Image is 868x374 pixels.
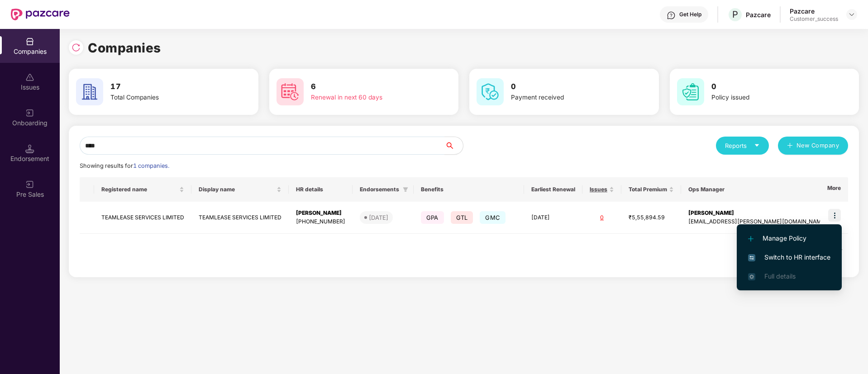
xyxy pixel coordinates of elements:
td: [DATE] [524,202,582,234]
img: svg+xml;base64,PHN2ZyB4bWxucz0iaHR0cDovL3d3dy53My5vcmcvMjAwMC9zdmciIHdpZHRoPSIxNi4zNjMiIGhlaWdodD... [748,273,755,280]
span: P [732,9,738,20]
td: TEAMLEASE SERVICES LIMITED [94,202,191,234]
img: svg+xml;base64,PHN2ZyB4bWxucz0iaHR0cDovL3d3dy53My5vcmcvMjAwMC9zdmciIHdpZHRoPSIxMi4yMDEiIGhlaWdodD... [748,236,754,241]
img: New Pazcare Logo [11,9,70,20]
img: svg+xml;base64,PHN2ZyB3aWR0aD0iMjAiIGhlaWdodD0iMjAiIHZpZXdCb3g9IjAgMCAyMCAyMCIgZmlsbD0ibm9uZSIgeG... [25,109,34,118]
span: Manage Policy [748,233,830,243]
span: Display name [199,186,275,193]
span: GMC [480,211,506,224]
img: svg+xml;base64,PHN2ZyBpZD0iQ29tcGFuaWVzIiB4bWxucz0iaHR0cDovL3d3dy53My5vcmcvMjAwMC9zdmciIHdpZHRoPS... [25,37,34,46]
th: Earliest Renewal [524,177,582,202]
h3: 17 [110,81,224,93]
span: Showing results for [80,162,169,169]
td: TEAMLEASE SERVICES LIMITED [191,202,289,234]
div: Policy issued [711,93,825,103]
th: Total Premium [621,177,681,202]
img: svg+xml;base64,PHN2ZyB3aWR0aD0iMTQuNSIgaGVpZ2h0PSIxNC41IiB2aWV3Qm94PSIwIDAgMTYgMTYiIGZpbGw9Im5vbm... [25,144,34,153]
th: Issues [582,177,621,202]
div: [EMAIL_ADDRESS][PERSON_NAME][DOMAIN_NAME] [688,218,827,226]
span: Full details [764,272,796,280]
img: svg+xml;base64,PHN2ZyB4bWxucz0iaHR0cDovL3d3dy53My5vcmcvMjAwMC9zdmciIHdpZHRoPSI2MCIgaGVpZ2h0PSI2MC... [677,78,704,105]
span: GPA [421,211,444,224]
span: GTL [451,211,473,224]
span: Registered name [101,186,177,193]
div: ₹5,55,894.59 [629,213,674,222]
span: 1 companies. [133,162,169,169]
div: Total Companies [110,93,224,103]
span: Ops Manager [688,186,820,193]
button: plusNew Company [778,137,848,155]
img: svg+xml;base64,PHN2ZyB4bWxucz0iaHR0cDovL3d3dy53My5vcmcvMjAwMC9zdmciIHdpZHRoPSI2MCIgaGVpZ2h0PSI2MC... [477,78,504,105]
th: Benefits [414,177,524,202]
img: svg+xml;base64,PHN2ZyBpZD0iSXNzdWVzX2Rpc2FibGVkIiB4bWxucz0iaHR0cDovL3d3dy53My5vcmcvMjAwMC9zdmciIH... [25,73,34,82]
span: Issues [590,186,607,193]
span: Switch to HR interface [748,252,830,262]
div: Reports [725,141,760,150]
div: Pazcare [746,10,771,19]
div: Payment received [511,93,625,103]
button: search [444,137,463,155]
th: Display name [191,177,289,202]
div: [PERSON_NAME] [296,209,345,218]
span: filter [403,187,408,192]
span: Endorsements [360,186,399,193]
img: svg+xml;base64,PHN2ZyBpZD0iRHJvcGRvd24tMzJ4MzIiIHhtbG5zPSJodHRwOi8vd3d3LnczLm9yZy8yMDAwL3N2ZyIgd2... [848,11,855,18]
h3: 6 [311,81,425,93]
div: Get Help [679,11,701,18]
span: search [444,142,463,149]
img: icon [828,209,841,222]
div: [PHONE_NUMBER] [296,218,345,226]
img: svg+xml;base64,PHN2ZyB3aWR0aD0iMjAiIGhlaWdodD0iMjAiIHZpZXdCb3g9IjAgMCAyMCAyMCIgZmlsbD0ibm9uZSIgeG... [25,180,34,189]
span: plus [787,142,793,150]
h1: Companies [88,38,161,58]
div: 0 [590,213,614,222]
span: Total Premium [629,186,667,193]
h3: 0 [511,81,625,93]
div: [DATE] [369,213,388,222]
img: svg+xml;base64,PHN2ZyBpZD0iSGVscC0zMngzMiIgeG1sbnM9Imh0dHA6Ly93d3cudzMub3JnLzIwMDAvc3ZnIiB3aWR0aD... [667,11,676,20]
th: HR details [289,177,353,202]
div: Pazcare [790,7,838,15]
img: svg+xml;base64,PHN2ZyB4bWxucz0iaHR0cDovL3d3dy53My5vcmcvMjAwMC9zdmciIHdpZHRoPSIxNiIgaGVpZ2h0PSIxNi... [748,254,755,261]
span: caret-down [754,142,760,148]
img: svg+xml;base64,PHN2ZyBpZD0iUmVsb2FkLTMyeDMyIiB4bWxucz0iaHR0cDovL3d3dy53My5vcmcvMjAwMC9zdmciIHdpZH... [72,43,81,52]
div: [PERSON_NAME] [688,209,827,218]
div: Customer_success [790,15,838,23]
th: Registered name [94,177,191,202]
h3: 0 [711,81,825,93]
th: More [820,177,848,202]
span: New Company [796,141,839,150]
div: Renewal in next 60 days [311,93,425,103]
img: svg+xml;base64,PHN2ZyB4bWxucz0iaHR0cDovL3d3dy53My5vcmcvMjAwMC9zdmciIHdpZHRoPSI2MCIgaGVpZ2h0PSI2MC... [76,78,103,105]
span: filter [401,184,410,195]
img: svg+xml;base64,PHN2ZyB4bWxucz0iaHR0cDovL3d3dy53My5vcmcvMjAwMC9zdmciIHdpZHRoPSI2MCIgaGVpZ2h0PSI2MC... [277,78,304,105]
